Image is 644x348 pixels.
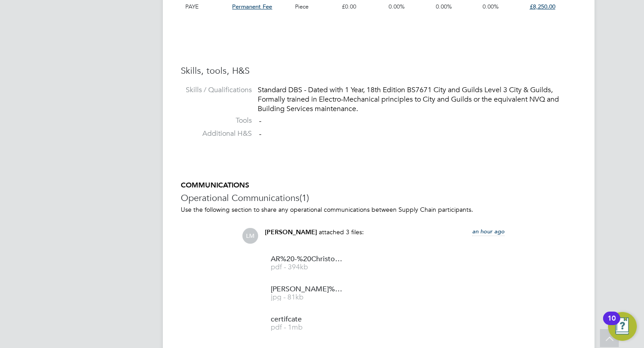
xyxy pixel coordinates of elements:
[181,85,252,95] label: Skills / Qualifications
[608,312,637,341] button: Open Resource Center, 10 new notifications
[271,286,343,293] span: [PERSON_NAME]%20Hurry%20-%20Tech%20Test
[608,318,616,330] div: 10
[181,116,252,125] label: Tools
[530,3,555,10] span: £8,250.00
[271,324,343,331] span: pdf - 1mb
[271,294,343,301] span: jpg - 81kb
[271,316,343,331] a: certifcate pdf - 1mb
[271,316,343,323] span: certifcate
[181,129,252,138] label: Additional H&S
[181,192,577,204] h3: Operational Communications
[271,256,343,263] span: AR%20-%20Christopher%20Hurry%20-%20Building%20Supervisor%20-%20Canvey%20Island
[259,116,261,125] span: -
[271,286,343,301] a: [PERSON_NAME]%20Hurry%20-%20Tech%20Test jpg - 81kb
[271,264,343,271] span: pdf - 394kb
[300,192,309,204] span: (1)
[319,228,364,236] span: attached 3 files:
[242,228,258,244] span: LM
[181,65,577,76] h3: Skills, tools, H&S
[181,181,577,190] h5: COMMUNICATIONS
[181,205,577,214] p: Use the following section to share any operational communications between Supply Chain participants.
[271,256,343,271] a: AR%20-%20Christopher%20Hurry%20-%20Building%20Supervisor%20-%20Canvey%20Island pdf - 394kb
[472,228,505,235] span: an hour ago
[258,85,577,113] div: Standard DBS - Dated with 1 Year, 18th Edition BS7671 City and Guilds Level 3 City & Guilds, Form...
[436,3,452,10] span: 0.00%
[483,3,499,10] span: 0.00%
[232,3,272,10] span: Permanent Fee
[259,129,261,138] span: -
[389,3,405,10] span: 0.00%
[265,228,317,236] span: [PERSON_NAME]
